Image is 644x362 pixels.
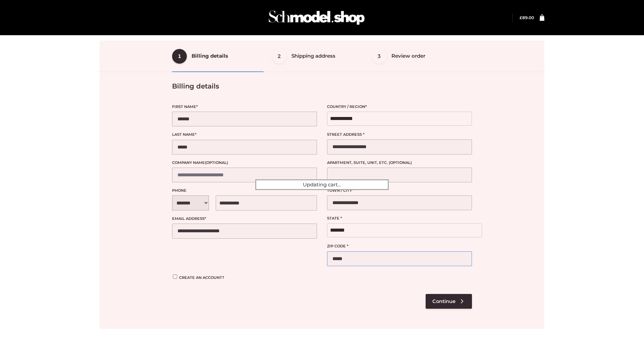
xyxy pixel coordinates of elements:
div: Updating cart... [255,179,389,190]
span: £ [520,15,522,20]
img: Schmodel Admin 964 [266,4,367,31]
a: £89.00 [520,15,534,20]
bdi: 89.00 [520,15,534,20]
